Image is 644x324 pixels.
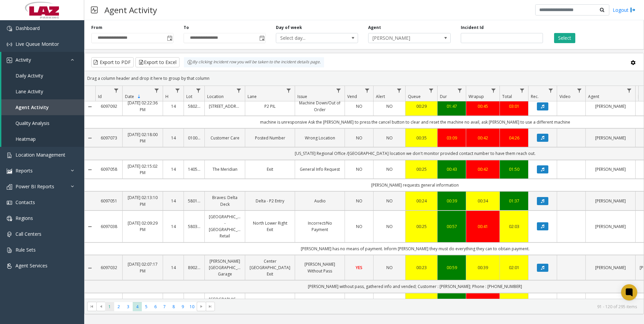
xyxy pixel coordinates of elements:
[504,198,524,204] a: 01:37
[299,166,341,172] a: General Info Request
[249,103,291,109] a: P2 PIL
[378,103,401,109] a: NO
[87,302,96,311] span: Go to the first page
[194,86,203,95] a: Lot Filter Menu
[15,199,35,205] span: Contacts
[7,216,12,221] img: 'icon'
[299,261,341,274] a: [PERSON_NAME] Without Pass
[89,304,95,309] span: Go to the first page
[234,86,244,95] a: Location Filter Menu
[188,135,200,141] a: 010016
[167,223,180,230] a: 14
[276,25,302,31] label: Day of week
[248,94,257,99] span: Lane
[15,247,36,253] span: Rule Sets
[410,198,433,204] div: 00:24
[408,94,421,99] span: Queue
[470,223,495,230] a: 00:41
[531,94,539,99] span: Rec.
[378,135,401,141] a: NO
[249,220,291,233] a: North Lower Right Exit
[85,104,95,109] a: Collapse Details
[188,302,197,311] span: Page 10
[504,166,524,172] div: 01:50
[178,302,187,311] span: Page 9
[356,198,362,204] span: NO
[167,198,180,204] a: 14
[504,135,524,141] a: 04:26
[442,198,462,204] div: 00:39
[188,223,200,230] a: 580367
[504,223,524,230] a: 02:03
[590,166,631,172] a: [PERSON_NAME]
[169,302,178,311] span: Page 8
[85,224,95,229] a: Collapse Details
[85,135,95,141] a: Collapse Details
[356,265,362,270] span: YES
[206,302,215,311] span: Go to the last page
[127,194,159,207] a: [DATE] 02:13:10 PM
[410,223,433,230] div: 00:25
[442,135,462,141] a: 03:09
[15,88,43,95] span: Lane Activity
[395,86,404,95] a: Alert Filter Menu
[187,60,193,65] img: infoIcon.svg
[349,135,369,141] a: NO
[7,263,12,269] img: 'icon'
[124,302,133,311] span: Page 3
[7,26,12,31] img: 'icon'
[588,94,599,99] span: Agent
[209,135,241,141] a: Customer Care
[368,25,381,31] label: Agent
[470,166,495,172] div: 00:42
[410,103,433,109] a: 00:29
[127,100,159,112] a: [DATE] 02:22:36 PM
[630,6,636,13] img: logout
[349,166,369,172] a: NO
[299,100,341,112] a: Machine Down/Out of Order
[219,304,637,310] kendo-pager-info: 91 - 120 of 295 items
[127,131,159,144] a: [DATE] 02:18:00 PM
[112,86,121,95] a: Id Filter Menu
[7,248,12,253] img: 'icon'
[7,153,12,158] img: 'icon'
[7,232,12,237] img: 'icon'
[7,200,12,205] img: 'icon'
[363,86,372,95] a: Vend Filter Menu
[410,264,433,271] a: 00:23
[356,166,362,172] span: NO
[135,57,180,67] button: Export to Excel
[590,198,631,204] a: [PERSON_NAME]
[356,224,362,229] span: NO
[209,194,241,207] a: Braves: Delta Deck
[85,265,95,271] a: Collapse Details
[98,94,102,99] span: Id
[99,103,118,109] a: 6097092
[249,135,291,141] a: Posted Number
[1,52,84,68] a: Activity
[99,198,118,204] a: 6097051
[489,86,498,95] a: Wrapup Filter Menu
[99,223,118,230] a: 6097038
[15,262,47,269] span: Agent Services
[349,264,369,271] a: YES
[207,304,213,309] span: Go to the last page
[368,33,434,43] span: [PERSON_NAME]
[442,103,462,109] a: 01:47
[504,103,524,109] div: 03:01
[455,86,464,95] a: Dur Filter Menu
[349,103,369,109] a: NO
[249,258,291,278] a: Center [GEOGRAPHIC_DATA] Exit
[276,33,342,43] span: Select day...
[85,86,644,299] div: Data table
[334,86,343,95] a: Issue Filter Menu
[470,264,495,271] a: 00:39
[504,264,524,271] div: 02:01
[299,135,341,141] a: Wrong Location
[15,215,33,221] span: Regions
[590,103,631,109] a: [PERSON_NAME]
[199,304,204,309] span: Go to the next page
